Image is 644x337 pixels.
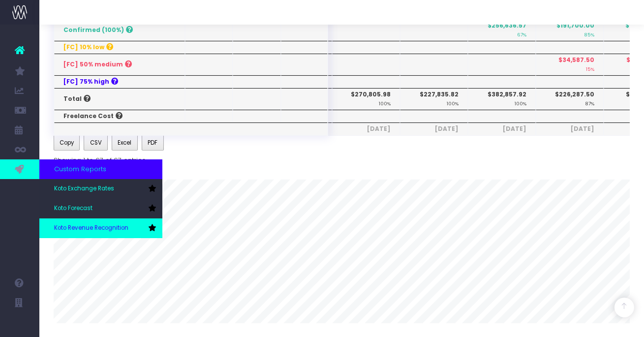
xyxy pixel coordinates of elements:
th: [FC] 75% high [54,75,185,88]
th: [FC] 10% low [54,41,185,54]
th: [FC] 50% medium [54,54,185,75]
th: $191,700.00 [536,19,604,41]
button: CSV [84,135,108,151]
th: $256,636.57 [468,19,536,41]
a: Koto Forecast [39,199,162,218]
div: Showing 1 to 67 of 67 entries [54,153,146,165]
small: 15% [586,64,594,72]
img: images/default_profile_image.png [12,317,27,332]
th: $226,287.50 [536,88,604,110]
button: PDF [142,135,164,151]
th: $270,805.98 [332,88,400,110]
small: 85% [584,30,594,38]
span: [DATE] [409,124,459,133]
small: 100% [515,99,526,107]
small: 67% [517,30,526,38]
span: Koto Revenue Recognition [54,224,128,233]
span: Custom Reports [54,164,106,174]
button: Copy [54,135,80,151]
th: Freelance Cost [54,110,185,123]
small: 100% [379,99,391,107]
span: [DATE] [341,124,391,133]
th: $227,835.82 [400,88,468,110]
th: $382,857.92 [468,88,536,110]
span: Koto Forecast [54,204,92,213]
a: Koto Exchange Rates [39,179,162,199]
th: $34,587.50 [536,54,604,75]
span: [DATE] [477,124,526,133]
span: PDF [148,138,157,147]
th: Total [54,88,185,110]
span: Excel [118,138,131,147]
th: Confirmed (100%) [54,19,185,41]
span: CSV [90,138,102,147]
a: Koto Revenue Recognition [39,218,162,238]
span: Copy [60,138,74,147]
button: Excel [112,135,138,151]
span: [DATE] [545,124,594,133]
small: 87% [585,99,594,107]
small: 100% [447,99,459,107]
span: Koto Exchange Rates [54,184,114,193]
